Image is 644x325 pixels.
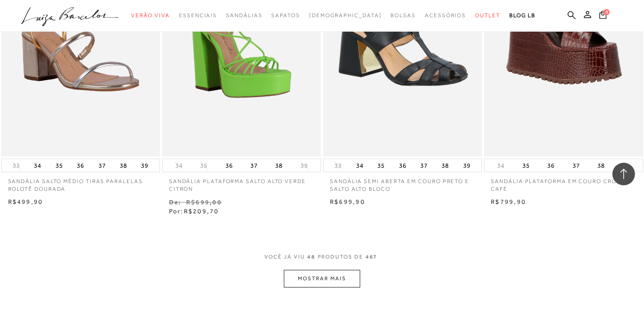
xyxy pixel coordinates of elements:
button: 37 [570,159,583,172]
span: Bolsas [390,12,416,19]
button: 33 [332,161,344,170]
span: R$799,90 [491,198,526,205]
span: R$699,90 [330,198,365,205]
a: SANDÁLIA SALTO MÉDIO TIRAS PARALELAS ROLOTÊ DOURADA [1,172,160,193]
button: 38 [117,159,130,172]
span: [DEMOGRAPHIC_DATA] [309,12,382,19]
button: 34 [353,159,366,172]
small: De: [169,198,182,206]
span: Sandálias [226,12,262,19]
button: 38 [273,159,285,172]
button: 35 [520,159,532,172]
button: 37 [96,159,108,172]
a: categoryNavScreenReaderText [226,7,262,24]
button: 39 [620,159,632,172]
span: Sapatos [271,12,300,19]
button: 34 [173,161,185,170]
a: SANDÁLIA SEMI ABERTA EM COURO PRETO E SALTO ALTO BLOCO [323,172,482,193]
button: 36 [545,159,557,172]
a: categoryNavScreenReaderText [271,7,300,24]
button: MOSTRAR MAIS [284,270,360,287]
button: 38 [595,159,607,172]
button: 0 [597,10,609,22]
span: 48 [307,253,315,270]
button: 38 [439,159,451,172]
a: SANDÁLIA PLATAFORMA EM COURO CROCO CAFÉ [484,172,643,193]
button: 36 [223,159,235,172]
button: 35 [197,161,210,170]
span: PRODUTOS DE [318,253,363,261]
span: Por: [169,207,219,215]
span: 0 [603,9,610,15]
small: R$699,00 [186,198,222,206]
a: BLOG LB [509,7,536,24]
span: VOCê JÁ VIU [264,253,305,261]
button: 35 [53,159,66,172]
button: 36 [396,159,409,172]
a: categoryNavScreenReaderText [131,7,170,24]
button: 39 [298,161,310,170]
button: 34 [494,161,507,170]
span: BLOG LB [509,12,536,19]
span: Verão Viva [131,12,170,19]
button: 37 [418,159,430,172]
button: 39 [138,159,151,172]
button: 37 [248,159,260,172]
button: 34 [31,159,44,172]
button: 33 [10,161,23,170]
span: Essenciais [179,12,217,19]
a: noSubCategoriesText [309,7,382,24]
span: R$209,70 [184,207,219,215]
span: Acessórios [425,12,466,19]
a: Sandália plataforma salto alto verde citron [162,172,321,193]
span: R$499,90 [8,198,43,205]
a: categoryNavScreenReaderText [390,7,416,24]
button: 35 [375,159,387,172]
a: categoryNavScreenReaderText [179,7,217,24]
button: 39 [461,159,473,172]
a: categoryNavScreenReaderText [475,7,500,24]
a: categoryNavScreenReaderText [425,7,466,24]
button: 36 [74,159,87,172]
span: 467 [366,253,378,270]
span: Outlet [475,12,500,19]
